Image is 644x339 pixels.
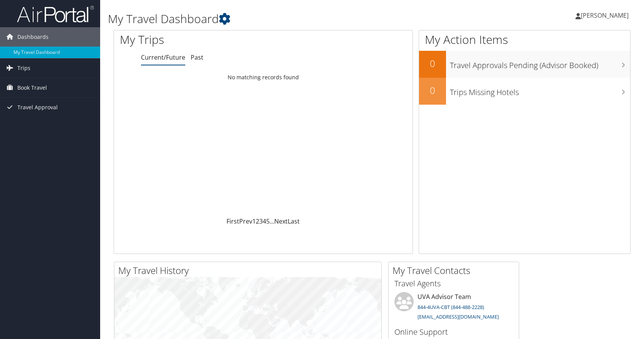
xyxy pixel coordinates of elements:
[418,304,484,311] a: 844-4UVA-CBT (844-488-2228)
[252,217,256,225] a: 1
[418,313,499,320] a: [EMAIL_ADDRESS][DOMAIN_NAME]
[120,32,282,48] h1: My Trips
[419,78,630,105] a: 0Trips Missing Hotels
[575,4,636,27] a: [PERSON_NAME]
[450,83,630,98] h3: Trips Missing Hotels
[419,84,446,97] h2: 0
[17,5,94,23] img: airportal-logo.png
[226,217,239,225] a: First
[259,217,263,225] a: 3
[263,217,266,225] a: 4
[118,264,381,277] h2: My Travel History
[391,292,517,324] li: UVA Advisor Team
[108,11,460,27] h1: My Travel Dashboard
[17,58,30,78] span: Trips
[394,278,513,289] h3: Travel Agents
[17,98,58,117] span: Travel Approval
[266,217,270,225] a: 5
[17,27,49,47] span: Dashboards
[17,78,47,97] span: Book Travel
[141,53,185,62] a: Current/Future
[419,57,446,70] h2: 0
[288,217,300,225] a: Last
[581,11,629,20] span: [PERSON_NAME]
[256,217,259,225] a: 2
[450,56,630,71] h3: Travel Approvals Pending (Advisor Booked)
[191,53,203,62] a: Past
[274,217,288,225] a: Next
[114,70,413,84] td: No matching records found
[419,32,630,48] h1: My Action Items
[270,217,274,225] span: …
[419,51,630,78] a: 0Travel Approvals Pending (Advisor Booked)
[392,264,519,277] h2: My Travel Contacts
[239,217,252,225] a: Prev
[394,327,513,337] h3: Online Support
